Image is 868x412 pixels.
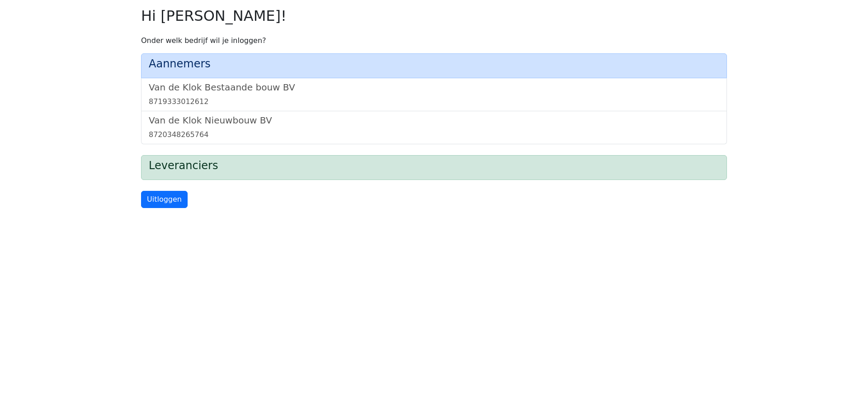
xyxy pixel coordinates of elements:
h4: Leveranciers [149,159,719,172]
a: Van de Klok Nieuwbouw BV8720348265764 [149,115,719,140]
div: 8720348265764 [149,129,719,140]
h5: Van de Klok Nieuwbouw BV [149,115,719,126]
h5: Van de Klok Bestaande bouw BV [149,82,719,93]
h4: Aannemers [149,57,719,71]
a: Van de Klok Bestaande bouw BV8719333012612 [149,82,719,107]
p: Onder welk bedrijf wil je inloggen? [141,35,727,46]
div: 8719333012612 [149,96,719,107]
a: Uitloggen [141,191,188,208]
h2: Hi [PERSON_NAME]! [141,7,727,24]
